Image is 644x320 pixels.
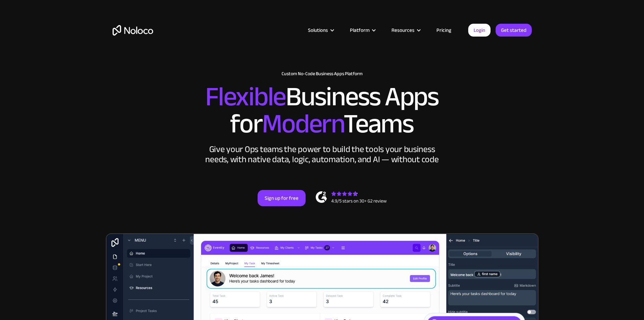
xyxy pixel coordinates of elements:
a: home [113,25,153,36]
span: Modern [262,99,343,149]
h1: Custom No-Code Business Apps Platform [113,71,532,77]
div: Platform [341,26,383,35]
div: Solutions [308,26,328,35]
a: Get started [496,24,532,37]
h2: Business Apps for Teams [113,83,532,137]
div: Give your Ops teams the power to build the tools your business needs, with native data, logic, au... [204,144,440,165]
div: Resources [383,26,428,35]
div: Resources [391,26,414,35]
span: Flexible [205,71,286,122]
a: Login [468,24,491,37]
div: Solutions [300,26,341,35]
a: Sign up for free [258,190,306,206]
a: Pricing [428,26,460,35]
div: Platform [350,26,369,35]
